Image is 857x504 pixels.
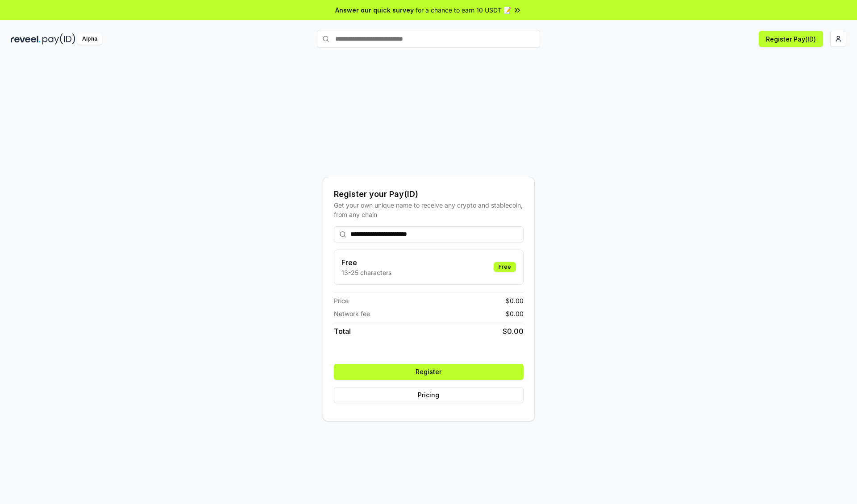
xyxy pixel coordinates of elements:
[341,268,391,277] p: 13-25 characters
[335,5,414,15] span: Answer our quick survey
[334,387,524,403] button: Pricing
[506,296,524,305] span: $ 0.00
[77,33,102,45] div: Alpha
[503,326,524,337] span: $ 0.00
[494,262,516,272] div: Free
[341,257,391,268] h3: Free
[334,200,524,219] div: Get your own unique name to receive any crypto and stablecoin, from any chain
[42,33,75,45] img: pay_id
[334,309,370,318] span: Network fee
[759,31,823,47] button: Register Pay(ID)
[416,5,511,15] span: for a chance to earn 10 USDT 📝
[334,188,524,200] div: Register your Pay(ID)
[334,326,351,337] span: Total
[506,309,524,318] span: $ 0.00
[11,33,41,45] img: reveel_dark
[334,364,524,380] button: Register
[334,296,349,305] span: Price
